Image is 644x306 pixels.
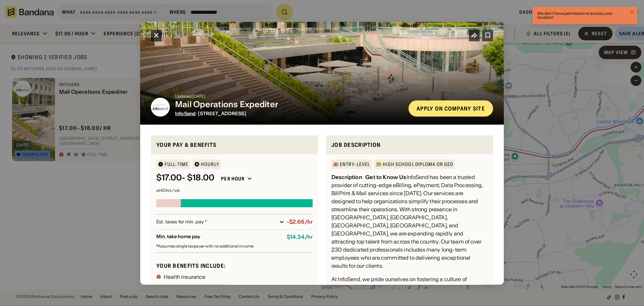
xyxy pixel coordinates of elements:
[331,173,488,270] div: InfoSend has been a trusted provider of cutting-edge eBilling, ePayment, Data Processing, BillPri...
[287,234,313,240] div: $ 14.34 / hr
[201,162,219,167] div: HOURLY
[156,173,214,183] div: $ 17.00 - $18.00
[537,11,628,19] div: We don't have permission to access your location!
[164,274,206,279] div: Health insurance
[156,262,313,269] div: Your benefits include:
[165,162,188,167] div: Full-time
[630,9,635,16] button: close
[156,218,277,225] div: Est. taxes for min. pay *
[175,111,403,116] div: · [STREET_ADDRESS]
[156,234,281,240] div: Min. take home pay
[175,110,196,116] span: InfoSend
[365,174,406,180] div: Get to Know Us
[331,174,362,180] div: Description
[156,244,313,248] div: Assumes single taxpayer with no additional income
[340,162,370,167] div: Entry-Level
[156,140,313,149] div: Your pay & benefits
[383,162,453,167] div: High School Diploma or GED
[175,94,403,98] div: Updated [DATE]
[164,284,206,289] div: Dental insurance
[156,188,313,192] div: at 40 hrs / wk
[151,97,170,116] img: InfoSend logo
[287,219,313,225] div: -$2.66/hr
[221,176,245,182] div: Per hour
[331,140,488,149] div: Job Description
[417,105,485,111] div: Apply on company site
[175,99,403,109] div: Mail Operations Expediter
